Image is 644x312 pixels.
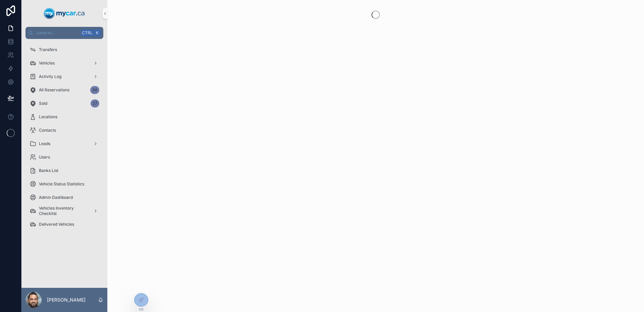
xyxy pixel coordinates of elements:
[39,101,47,106] span: Sold
[90,86,99,94] div: 34
[25,97,103,109] a: Sold27
[25,111,103,123] a: Locations
[39,141,50,146] span: Leads
[25,57,103,69] a: Vehicles
[39,47,57,52] span: Transfers
[25,205,103,217] a: Vehicles Inventory Checklist
[39,60,55,66] span: Vehicles
[25,191,103,204] a: Admin Dashboard
[39,114,57,120] span: Locations
[25,165,103,177] a: Banks List
[25,27,103,39] button: Jump to...CtrlK
[25,151,103,163] a: Users
[39,87,69,93] span: All Reservations
[39,222,74,227] span: Delivered Vehicles
[25,178,103,190] a: Vehicle Status Statistics
[25,124,103,136] a: Contacts
[39,168,58,173] span: Banks List
[21,39,107,239] div: scrollable content
[39,206,88,216] span: Vehicles Inventory Checklist
[81,30,93,36] span: Ctrl
[25,218,103,230] a: Delivered Vehicles
[39,74,61,79] span: Activity Log
[25,138,103,150] a: Leads
[95,30,100,36] span: K
[25,84,103,96] a: All Reservations34
[25,71,103,83] a: Activity Log
[39,154,50,160] span: Users
[36,30,78,36] span: Jump to...
[39,181,84,187] span: Vehicle Status Statistics
[39,195,73,200] span: Admin Dashboard
[91,99,99,107] div: 27
[25,44,103,56] a: Transfers
[39,128,56,133] span: Contacts
[47,297,86,303] p: [PERSON_NAME]
[44,8,85,19] img: App logo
